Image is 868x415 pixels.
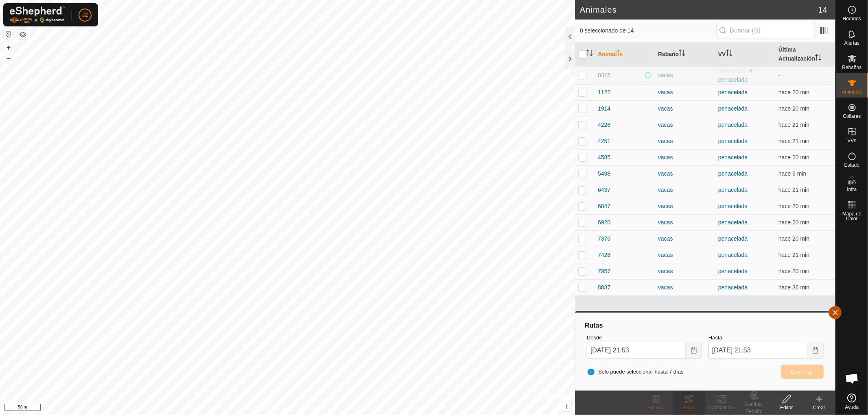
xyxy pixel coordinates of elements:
[843,114,861,119] span: Collares
[10,7,65,23] img: Logo Gallagher
[718,122,748,128] a: penacelada
[840,366,864,391] div: Chat abierto
[562,402,571,411] button: i
[595,42,655,67] th: Animal
[778,170,806,177] span: 5 oct 2025, 21:47
[781,365,824,379] button: Generar
[718,89,748,96] a: penacelada
[778,122,809,128] span: 5 oct 2025, 21:32
[598,137,610,146] span: 4251
[658,169,712,178] div: vacas
[658,88,712,97] div: vacas
[770,404,803,411] div: Editar
[584,321,827,330] div: Rutas
[718,187,748,193] a: penacelada
[748,67,754,74] img: hasta
[580,26,717,35] span: 0 seleccionado de 14
[715,42,775,67] th: VV
[580,5,818,15] h2: Animales
[778,138,809,144] span: 5 oct 2025, 21:32
[718,68,746,74] span: APAGADO
[718,170,748,177] a: penacelada
[842,89,862,94] span: Animales
[598,153,610,162] span: 4585
[658,186,712,194] div: vacas
[818,4,827,16] span: 14
[718,235,748,242] a: penacelada
[717,22,815,39] input: Buscar (S)
[598,186,610,194] span: 6437
[658,104,712,113] div: vacas
[718,105,748,112] a: penacelada
[778,252,809,258] span: 5 oct 2025, 21:32
[586,51,593,57] p-sorticon: Activar para ordenar
[778,219,809,226] span: 5 oct 2025, 21:32
[718,154,748,161] a: penacelada
[598,202,610,211] span: 6847
[738,400,770,415] div: Cambiar Rebaño
[791,369,813,375] span: Generar
[598,88,610,97] span: 1122
[598,121,610,129] span: 4228
[4,29,13,39] button: Restablecer Mapa
[566,403,568,410] span: i
[598,169,610,178] span: 5498
[658,71,712,80] div: vacas
[807,342,824,359] button: Choose Date
[845,405,859,410] span: Ayuda
[4,53,13,63] button: –
[658,153,712,162] div: vacas
[658,218,712,227] div: vacas
[598,235,610,243] span: 7376
[838,211,866,221] span: Mapa de Calor
[778,154,809,161] span: 5 oct 2025, 21:33
[587,334,702,342] label: Desde
[718,219,748,226] a: penacelada
[598,218,610,227] span: 6920
[843,16,861,21] span: Horarios
[302,404,330,412] a: Contáctenos
[598,71,610,80] span: 0315
[718,203,748,209] a: penacelada
[705,404,738,411] div: Cambiar VV
[775,42,835,67] th: Última Actualización
[778,235,809,242] span: 5 oct 2025, 21:33
[686,342,702,359] button: Choose Date
[673,404,705,411] div: Rutas
[718,252,748,258] a: penacelada
[598,267,610,276] span: 7957
[847,138,856,143] span: VVs
[844,163,859,167] span: Estado
[847,187,857,192] span: Infra
[82,11,88,19] span: J2
[658,121,712,129] div: vacas
[778,72,781,78] span: -
[658,283,712,292] div: vacas
[617,51,623,57] p-sorticon: Activar para ordenar
[778,268,809,274] span: 5 oct 2025, 21:33
[718,138,748,144] a: penacelada
[658,251,712,259] div: vacas
[4,43,13,52] button: +
[803,404,835,411] div: Crear
[655,42,715,67] th: Rebaño
[778,187,809,193] span: 5 oct 2025, 21:32
[598,283,610,292] span: 8837
[778,203,809,209] span: 5 oct 2025, 21:32
[658,137,712,146] div: vacas
[718,284,748,291] a: penacelada
[778,105,809,112] span: 5 oct 2025, 21:32
[658,267,712,276] div: vacas
[598,104,610,113] span: 1914
[718,76,748,83] a: penacelada
[647,405,665,411] span: Eliminar
[844,41,859,46] span: Alertas
[726,51,732,57] p-sorticon: Activar para ordenar
[778,89,809,96] span: 5 oct 2025, 21:33
[718,268,748,274] a: penacelada
[778,284,809,291] span: 5 oct 2025, 21:17
[679,51,685,57] p-sorticon: Activar para ordenar
[815,55,822,62] p-sorticon: Activar para ordenar
[598,251,610,259] span: 7426
[18,30,28,39] button: Capas del Mapa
